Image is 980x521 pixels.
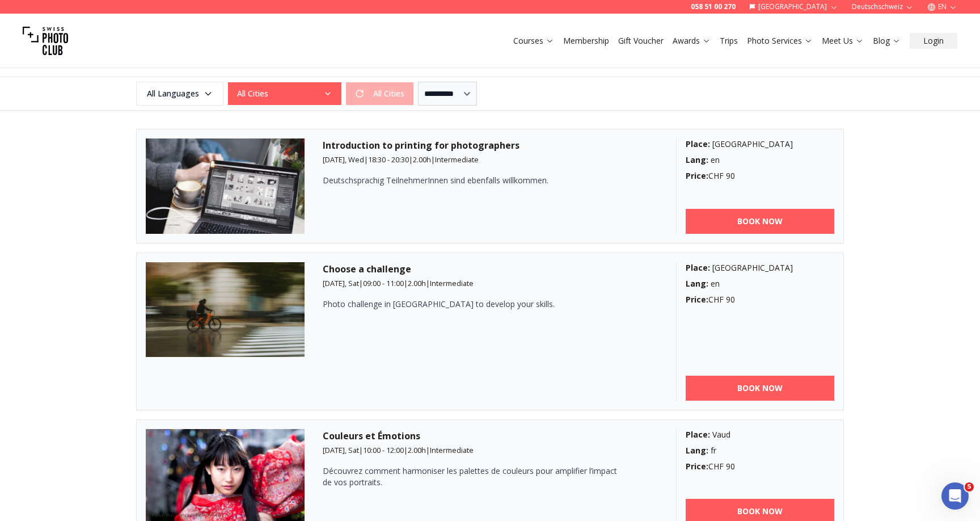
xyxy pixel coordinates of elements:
div: en [686,154,835,166]
a: Courses [513,35,554,47]
div: [GEOGRAPHIC_DATA] [686,138,835,150]
div: en [686,278,835,289]
a: BOOK NOW [686,209,835,234]
button: Awards [668,33,715,49]
a: Awards [673,35,711,47]
span: 90 [726,294,735,305]
img: Swiss photo club [23,18,68,64]
span: All Languages [138,83,222,104]
b: Lang : [686,154,708,165]
small: | | | [323,154,479,165]
div: [GEOGRAPHIC_DATA] [686,262,835,274]
p: Découvrez comment harmoniser les palettes de couleurs pour amplifier l’impact de vos portraits. [323,465,618,488]
span: Intermediate [430,445,474,455]
b: Price : [686,170,708,181]
img: Introduction to printing for photographers [146,138,305,234]
b: Lang : [686,278,708,289]
span: 2.00 h [408,278,426,288]
p: Photo challenge in [GEOGRAPHIC_DATA] to develop your skills. [323,299,618,310]
b: Place : [686,138,710,149]
div: CHF [686,461,835,472]
span: Intermediate [430,278,474,288]
span: 90 [726,170,735,181]
a: Membership [563,35,609,47]
small: | | | [323,278,474,288]
b: Price : [686,461,708,472]
div: CHF [686,170,835,182]
b: Lang : [686,445,708,456]
b: Place : [686,429,710,440]
b: Price : [686,294,708,305]
a: BOOK NOW [686,376,835,401]
button: Photo Services [742,33,817,49]
b: Place : [686,262,710,273]
button: Gift Voucher [614,33,668,49]
button: Login [910,33,957,49]
b: BOOK NOW [737,383,783,394]
span: 2.00 h [408,445,426,455]
h3: Introduction to printing for photographers [323,138,658,152]
h3: Couleurs et Émotions [323,429,658,443]
a: Meet Us [822,35,864,47]
button: All Cities [228,82,341,105]
div: Vaud [686,429,835,440]
span: Intermediate [435,154,479,165]
a: Gift Voucher [618,35,664,47]
b: BOOK NOW [737,506,783,517]
h3: Choose a challenge [323,262,658,276]
a: 058 51 00 270 [691,2,736,11]
b: BOOK NOW [737,216,783,227]
a: Trips [720,35,738,47]
button: Trips [715,33,742,49]
span: [DATE], Sat [323,445,359,455]
span: [DATE], Sat [323,278,359,288]
span: 5 [965,482,974,491]
iframe: Intercom live chat [941,482,969,510]
small: | | | [323,445,474,455]
span: 10:00 - 12:00 [363,445,404,455]
a: Blog [873,35,901,47]
span: 90 [726,461,735,472]
div: fr [686,445,835,456]
a: Photo Services [747,35,813,47]
img: Choose a challenge [146,262,305,358]
span: 2.00 h [413,154,431,165]
span: 09:00 - 11:00 [363,278,404,288]
button: Blog [868,33,905,49]
button: Courses [509,33,559,49]
button: All Languages [136,82,223,106]
button: Membership [559,33,614,49]
span: [DATE], Wed [323,154,364,165]
button: Meet Us [817,33,868,49]
span: 18:30 - 20:30 [368,154,409,165]
div: CHF [686,294,835,305]
p: Deutschsprachig TeilnehmerInnen sind ebenfalls willkommen. [323,175,618,186]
